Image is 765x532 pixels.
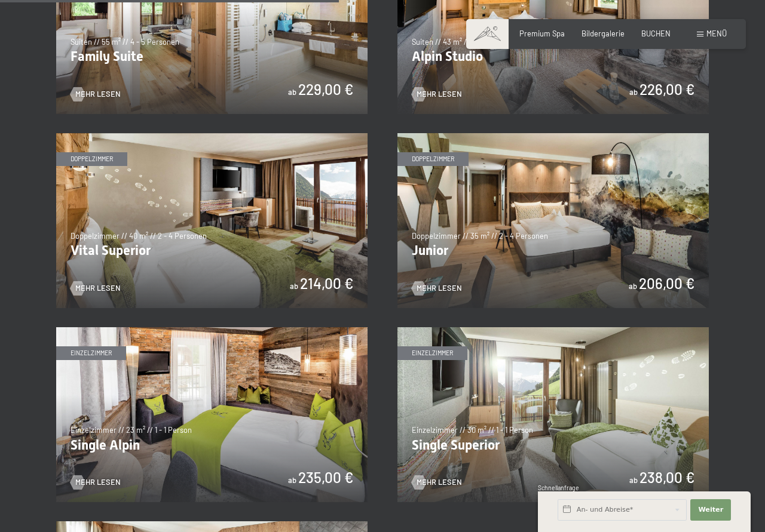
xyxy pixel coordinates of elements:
[75,477,121,488] span: Mehr Lesen
[412,283,462,294] a: Mehr Lesen
[56,133,368,139] a: Vital Superior
[71,477,121,488] a: Mehr Lesen
[412,89,462,100] a: Mehr Lesen
[75,89,121,100] span: Mehr Lesen
[417,477,462,488] span: Mehr Lesen
[397,327,709,502] img: Single Superior
[412,477,462,488] a: Mehr Lesen
[56,327,368,502] img: Single Alpin
[582,29,625,38] a: Bildergalerie
[690,499,731,521] button: Weiter
[71,89,121,100] a: Mehr Lesen
[56,521,368,527] a: Single Relax
[56,133,368,308] img: Vital Superior
[417,283,462,294] span: Mehr Lesen
[519,29,565,38] a: Premium Spa
[641,29,671,38] a: BUCHEN
[75,283,121,294] span: Mehr Lesen
[56,327,368,333] a: Single Alpin
[71,283,121,294] a: Mehr Lesen
[397,327,709,333] a: Single Superior
[397,133,709,139] a: Junior
[538,484,579,491] span: Schnellanfrage
[417,89,462,100] span: Mehr Lesen
[698,505,723,515] span: Weiter
[706,29,727,38] span: Menü
[397,133,709,308] img: Junior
